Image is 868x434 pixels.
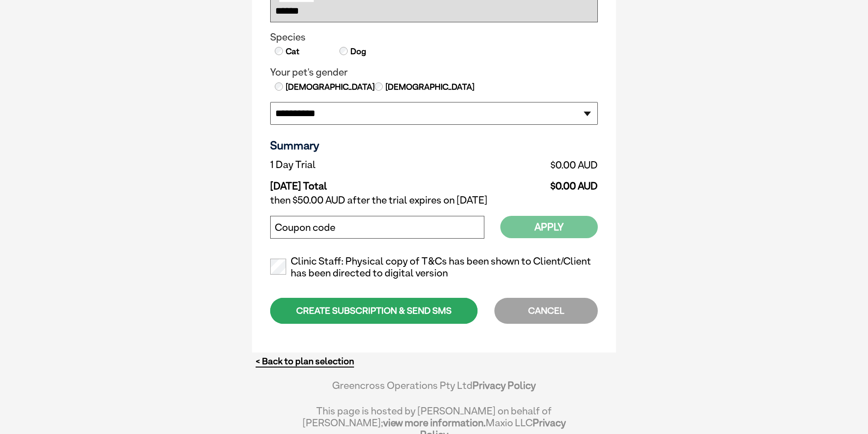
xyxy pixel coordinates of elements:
[270,255,598,279] label: Clinic Staff: Physical copy of T&Cs has been shown to Client/Client has been directed to digital ...
[494,298,598,324] div: CANCEL
[500,216,598,238] button: Apply
[302,379,566,400] div: Greencross Operations Pty Ltd
[270,173,448,192] td: [DATE] Total
[473,379,536,391] a: Privacy Policy
[383,417,486,429] a: view more information.
[256,356,354,367] a: < Back to plan selection
[270,31,598,43] legend: Species
[270,138,598,152] h3: Summary
[448,173,598,192] td: $0.00 AUD
[270,298,478,324] div: CREATE SUBSCRIPTION & SEND SMS
[270,66,598,78] legend: Your pet's gender
[270,259,286,275] input: Clinic Staff: Physical copy of T&Cs has been shown to Client/Client has been directed to digital ...
[448,157,598,173] td: $0.00 AUD
[270,192,598,209] td: then $50.00 AUD after the trial expires on [DATE]
[270,157,448,173] td: 1 Day Trial
[275,222,335,234] label: Coupon code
